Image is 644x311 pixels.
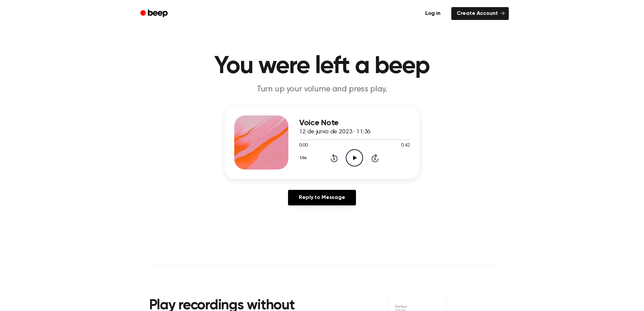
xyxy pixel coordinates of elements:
[419,6,447,21] a: Log in
[192,84,452,95] p: Turn up your volume and press play.
[299,129,371,135] span: 12 de junio de 2023 · 11:36
[451,7,509,20] a: Create Account
[401,142,410,149] span: 0:42
[299,118,410,128] h3: Voice Note
[149,54,495,79] h1: You were left a beep
[288,190,356,205] a: Reply to Message
[136,7,174,20] a: Beep
[299,142,308,149] span: 0:00
[299,152,309,164] button: 1.0x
